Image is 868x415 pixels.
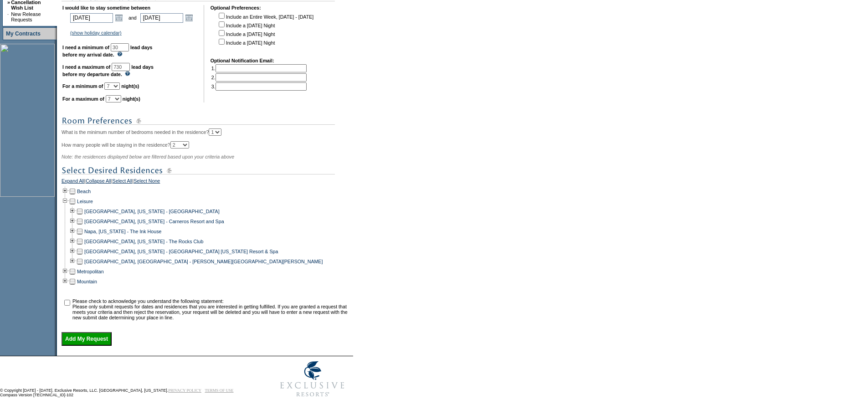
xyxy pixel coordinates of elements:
a: My Contracts [6,31,41,37]
td: Please check to acknowledge you understand the following statement: Please only submit requests f... [72,298,350,320]
b: I need a maximum of [62,64,110,70]
a: Expand All [62,178,84,186]
a: Beach [77,189,91,194]
td: Include an Entire Week, [DATE] - [DATE] Include a [DATE] Night Include a [DATE] Night Include a [... [217,11,313,51]
a: [GEOGRAPHIC_DATA], [US_STATE] - [GEOGRAPHIC_DATA] [84,209,220,214]
b: Optional Notification Email: [211,58,274,63]
a: Leisure [77,199,93,204]
a: PRIVACY POLICY [168,388,201,393]
a: (show holiday calendar) [70,30,122,36]
a: [GEOGRAPHIC_DATA], [GEOGRAPHIC_DATA] - [PERSON_NAME][GEOGRAPHIC_DATA][PERSON_NAME] [84,259,323,264]
b: night(s) [121,83,139,89]
td: 3. [211,82,307,91]
a: Metropolitan [77,269,104,274]
a: Select None [134,178,160,186]
img: questionMark_lightBlue.gif [125,71,130,76]
a: Mountain [77,279,97,284]
b: lead days before my departure date. [62,64,154,77]
td: · [7,11,10,22]
b: I would like to stay sometime between [62,5,150,10]
a: TERMS OF USE [205,388,234,393]
input: Date format: M/D/Y. Shortcut keys: [T] for Today. [UP] or [.] for Next Day. [DOWN] or [,] for Pre... [70,13,113,23]
div: | | | [62,178,351,186]
input: Add My Request [62,332,112,346]
a: Collapse All [86,178,111,186]
input: Date format: M/D/Y. Shortcut keys: [T] for Today. [UP] or [.] for Next Day. [DOWN] or [,] for Pre... [140,13,183,23]
b: For a minimum of [62,83,103,89]
img: subTtlRoomPreferences.gif [62,115,335,127]
a: Open the calendar popup. [114,13,124,23]
td: and [127,11,138,24]
td: 2. [211,73,307,82]
a: [GEOGRAPHIC_DATA], [US_STATE] - Carneros Resort and Spa [84,219,224,224]
img: Exclusive Resorts [272,356,353,402]
a: [GEOGRAPHIC_DATA], [US_STATE] - [GEOGRAPHIC_DATA] [US_STATE] Resort & Spa [84,249,278,254]
span: Note: the residences displayed below are filtered based upon your criteria above [62,154,234,159]
a: New Release Requests [11,11,41,22]
a: Select All [113,178,133,186]
a: Open the calendar popup. [184,13,194,23]
b: lead days before my arrival date. [62,45,153,57]
b: For a maximum of [62,96,104,102]
b: night(s) [123,96,140,102]
img: questionMark_lightBlue.gif [117,51,123,56]
b: I need a minimum of [62,45,109,50]
b: Optional Preferences: [211,5,261,10]
a: Napa, [US_STATE] - The Ink House [84,229,161,234]
a: [GEOGRAPHIC_DATA], [US_STATE] - The Rocks Club [84,239,203,244]
td: 1. [211,64,307,72]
